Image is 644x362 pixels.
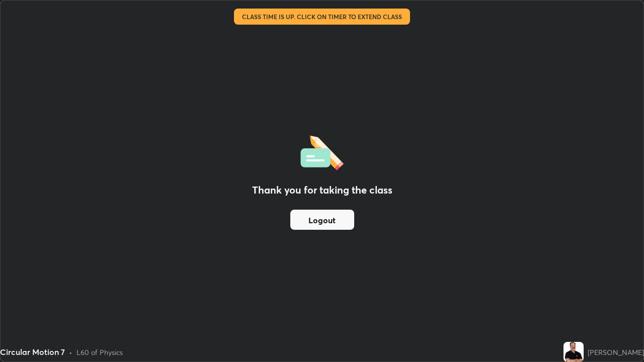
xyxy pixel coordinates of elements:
div: [PERSON_NAME] [588,347,644,357]
img: 605ba8bc909545269ef7945e2730f7c4.jpg [563,342,584,362]
h2: Thank you for taking the class [252,183,392,198]
div: • [69,347,72,357]
button: Logout [290,210,354,230]
img: offlineFeedback.1438e8b3.svg [300,132,344,170]
div: L60 of Physics [76,347,123,357]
